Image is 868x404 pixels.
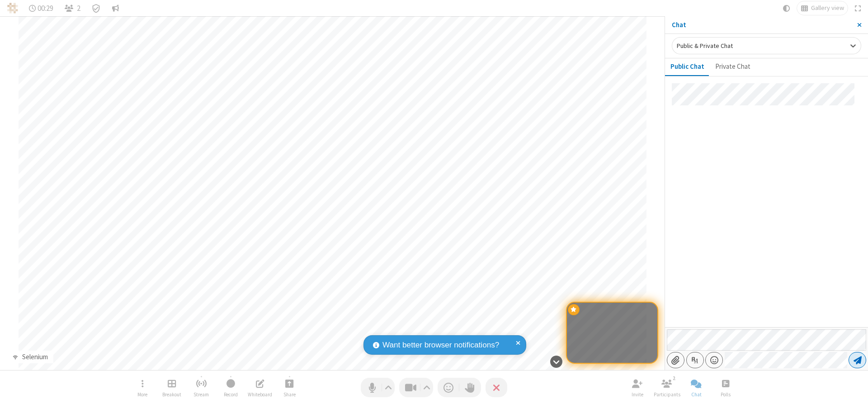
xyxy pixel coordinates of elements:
span: Invite [632,392,643,397]
button: Open menu [705,352,723,368]
p: Chat [672,20,850,30]
button: Open participant list [61,1,84,15]
span: Whiteboard [248,392,272,397]
button: Close sidebar [850,16,868,33]
button: Send a reaction [438,378,459,397]
button: Stop video (Alt+V) [399,378,433,397]
span: Gallery view [811,5,844,12]
button: Video setting [421,378,433,397]
button: Conversation [108,1,123,15]
span: 2 [77,4,80,13]
button: End or leave meeting [486,378,507,397]
button: Manage Breakout Rooms [158,375,185,400]
button: Invite participants (Alt+I) [624,375,651,400]
button: Start sharing [276,375,303,400]
button: Open poll [712,375,739,400]
button: Close chat [683,375,710,400]
button: Open participant list [653,375,680,400]
button: Send message [849,352,866,368]
span: Breakout [162,392,181,397]
button: Using system theme [779,1,794,15]
div: Selenium [19,352,51,362]
div: 2 [670,374,678,382]
span: More [137,392,147,397]
span: 00:29 [38,4,53,13]
button: Start recording [217,375,244,400]
button: Open shared whiteboard [246,375,274,400]
span: Share [283,392,296,397]
button: Hide [547,351,566,372]
button: Private Chat [710,58,756,76]
span: Polls [721,392,731,397]
span: Stream [193,392,209,397]
button: Start streaming [188,375,215,400]
button: Raise hand [459,378,481,397]
div: Meeting details Encryption enabled [88,1,105,15]
div: Timer [25,1,57,15]
button: Open menu [129,375,156,400]
button: Fullscreen [851,1,865,15]
span: Record [224,392,238,397]
span: Chat [691,392,702,397]
img: QA Selenium DO NOT DELETE OR CHANGE [7,3,18,14]
span: Want better browser notifications? [382,339,499,351]
button: Show formatting [686,352,704,368]
button: Change layout [797,1,848,15]
button: Mute (Alt+A) [361,378,395,397]
button: Audio settings [382,378,395,397]
span: Public & Private Chat [677,42,733,50]
span: Participants [654,392,680,397]
button: Public Chat [665,58,710,76]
